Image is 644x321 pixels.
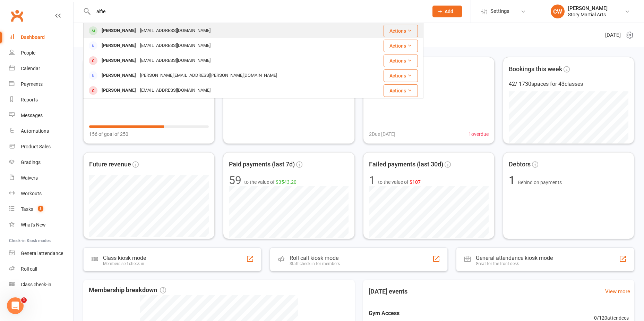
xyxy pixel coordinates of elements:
div: Reports [21,97,38,102]
div: [EMAIL_ADDRESS][DOMAIN_NAME] [138,26,213,36]
span: to the value of [244,178,297,186]
span: Gym Access [369,309,457,318]
a: Automations [9,123,73,139]
div: CW [551,5,565,18]
div: [PERSON_NAME] [100,41,138,51]
button: Add [432,6,462,17]
div: Calendar [21,66,40,71]
a: Roll call [9,261,73,277]
a: What's New [9,217,73,233]
div: General attendance kiosk mode [476,255,553,261]
a: General attendance kiosk mode [9,246,73,261]
div: 59 [229,175,241,186]
iframe: Intercom live chat [7,297,24,314]
div: General attendance [21,250,63,256]
div: Dashboard [21,34,45,40]
div: What's New [21,222,46,228]
span: Debtors [509,159,531,170]
a: Payments [9,76,73,92]
button: Actions [384,40,418,52]
button: Actions [384,25,418,37]
div: 1 [369,175,375,186]
a: Workouts [9,186,73,201]
div: [PERSON_NAME] [100,56,138,66]
a: Product Sales [9,139,73,155]
div: [PERSON_NAME] [100,85,138,96]
div: Roll call kiosk mode [290,255,340,261]
input: Search... [91,7,423,16]
span: 156 of goal of 250 [89,130,128,138]
a: Reports [9,92,73,108]
span: [DATE] [605,31,621,39]
span: $3543.20 [276,179,297,185]
div: Members self check-in [103,261,146,266]
a: Messages [9,108,73,123]
a: People [9,45,73,61]
a: Tasks 3 [9,201,73,217]
span: Future revenue [89,159,131,170]
a: Waivers [9,170,73,186]
div: Story Martial Arts [568,11,608,18]
a: Class kiosk mode [9,277,73,293]
div: Product Sales [21,144,51,149]
div: [PERSON_NAME][EMAIL_ADDRESS][PERSON_NAME][DOMAIN_NAME] [138,71,279,81]
span: 1 [509,174,518,187]
div: [PERSON_NAME] [568,5,608,11]
div: [PERSON_NAME] [100,71,138,81]
a: Gradings [9,155,73,170]
span: Failed payments (last 30d) [369,159,443,170]
div: [EMAIL_ADDRESS][DOMAIN_NAME] [138,41,213,51]
span: Paid payments (last 7d) [229,159,295,170]
div: Waivers [21,175,38,181]
div: Tasks [21,206,33,212]
span: Bookings this week [509,64,562,74]
div: Roll call [21,266,37,272]
span: 1 [21,297,27,303]
div: Payments [21,81,43,87]
div: Workouts [21,191,42,196]
div: People [21,50,35,56]
button: Actions [384,69,418,82]
span: Add [445,9,453,14]
div: Class kiosk mode [103,255,146,261]
div: 42 / 1730 spaces for 43 classes [509,80,628,89]
span: to the value of [378,178,421,186]
a: View more [605,287,630,296]
div: [PERSON_NAME] [100,26,138,36]
a: Calendar [9,61,73,76]
span: Behind on payments [518,180,562,185]
span: Membership breakdown [89,285,166,295]
button: Actions [384,84,418,97]
div: Class check-in [21,282,51,287]
a: Dashboard [9,30,73,45]
div: [EMAIL_ADDRESS][DOMAIN_NAME] [138,85,213,96]
span: $107 [410,179,421,185]
div: Automations [21,128,49,134]
span: Settings [490,3,509,19]
div: Great for the front desk [476,261,553,266]
div: Gradings [21,159,41,165]
button: Actions [384,55,418,67]
div: Messages [21,113,43,118]
span: 1 overdue [469,130,489,138]
span: 3 [38,206,43,212]
a: Clubworx [8,7,26,24]
div: [EMAIL_ADDRESS][DOMAIN_NAME] [138,56,213,66]
span: 2 Due [DATE] [369,130,395,138]
h3: [DATE] events [363,285,413,298]
div: Staff check-in for members [290,261,340,266]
